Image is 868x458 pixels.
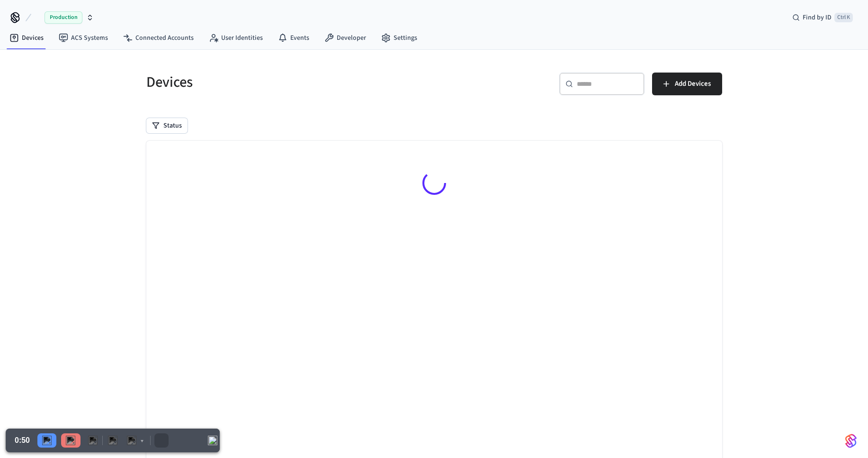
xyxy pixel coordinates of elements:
[45,11,82,24] span: Production
[652,73,722,95] button: Add Devices
[116,29,201,46] a: Connected Accounts
[51,29,116,46] a: ACS Systems
[834,13,853,22] span: Ctrl K
[146,73,429,92] h5: Devices
[2,29,51,46] a: Devices
[675,78,711,90] span: Add Devices
[374,29,425,46] a: Settings
[146,118,188,133] button: Status
[845,433,857,449] img: SeamLogoGradient.69752ec5.svg
[317,29,374,46] a: Developer
[270,29,317,46] a: Events
[201,29,270,46] a: User Identities
[803,13,832,22] span: Find by ID
[785,9,860,26] div: Find by IDCtrl K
